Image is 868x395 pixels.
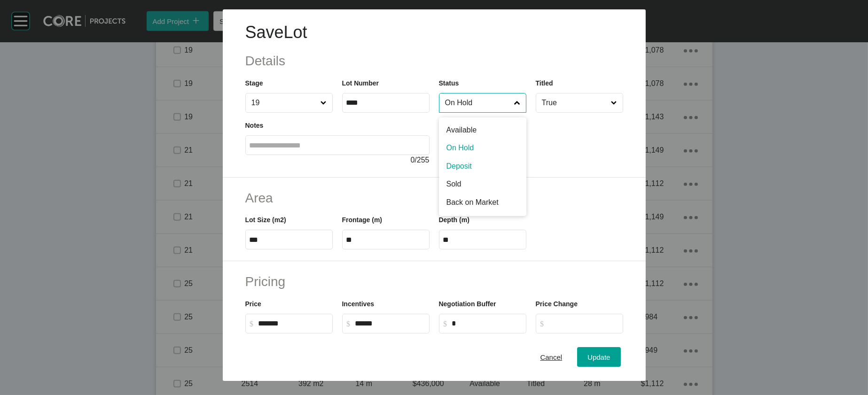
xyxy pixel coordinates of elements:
[342,216,383,224] label: Frontage (m)
[342,79,379,87] label: Lot Number
[540,93,610,112] input: True
[245,189,623,207] h2: Area
[512,93,522,112] span: Show menu...
[439,175,526,193] div: Sold
[443,320,447,328] tspan: $
[577,348,620,367] button: Update
[609,93,619,112] span: Close menu...
[452,319,522,327] input: $
[536,300,578,308] label: Price Change
[245,300,261,308] label: Price
[439,216,469,224] label: Depth (m)
[245,79,263,87] label: Stage
[439,300,496,308] label: Negotiation Buffer
[250,320,253,328] tspan: $
[245,21,623,44] h1: Save Lot
[250,93,319,112] input: 19
[245,155,430,165] div: / 255
[258,319,328,327] input: $
[530,348,572,367] button: Cancel
[587,353,610,361] span: Update
[346,320,350,328] tspan: $
[439,157,526,175] div: Deposit
[439,211,526,229] div: NFS
[536,79,553,87] label: Titled
[355,319,425,327] input: $
[439,117,526,139] div: Available
[540,320,544,328] tspan: $
[245,52,623,70] h2: Details
[439,139,526,157] div: On Hold
[342,300,374,308] label: Incentives
[439,194,526,211] div: Back on Market
[410,156,414,164] span: 0
[439,79,459,87] label: Status
[319,93,328,112] span: Close menu...
[245,272,623,291] h2: Pricing
[245,216,286,224] label: Lot Size (m2)
[443,93,513,112] input: On Hold
[549,319,619,327] input: $
[540,353,562,361] span: Cancel
[245,122,264,129] label: Notes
